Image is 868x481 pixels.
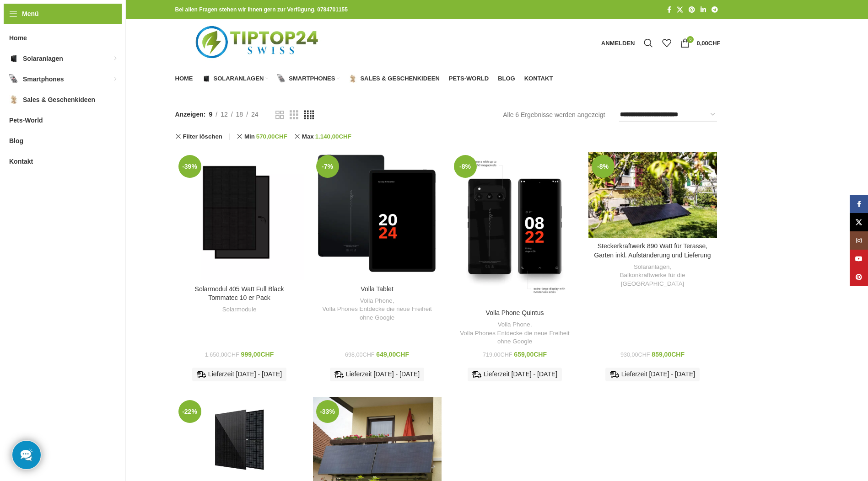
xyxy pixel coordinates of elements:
span: 0 [687,36,694,43]
a: Filter löschen [175,134,222,139]
a: Steckerkraftwerk 890 Watt für Terasse, Garten inkl. Aufständerung und Lieferung [594,242,711,259]
a: Volla Phone Quintus [486,309,544,316]
p: Alle 6 Ergebnisse werden angezeigt [503,110,605,120]
div: Lieferzeit [DATE] - [DATE] [192,368,286,381]
img: Sales & Geschenkideen [9,95,18,104]
span: CHF [227,352,239,358]
a: Volla Phone [360,297,393,305]
span: Blog [498,75,515,82]
a: Telegram Social Link [709,4,721,16]
a: Facebook Social Link [850,195,868,213]
span: Sales & Geschenkideen [360,75,439,82]
span: Solaranlagen [23,50,63,67]
span: Pets-World [9,112,43,128]
span: CHF [638,352,650,358]
span: 9 [209,111,212,118]
a: Pets-World [449,69,489,88]
bdi: 719,00 [483,352,512,358]
span: Sales & Geschenkideen [23,91,95,108]
a: Balkonkraftwerke für die [GEOGRAPHIC_DATA] [593,271,712,288]
a: Steckerkraftwerk 890 Watt für Terasse, Garten inkl. Aufständerung und Lieferung [588,152,717,237]
a: Instagram Social Link [850,231,868,250]
a: Rasteransicht 2 [275,109,284,121]
div: , [593,263,712,289]
span: Blog [9,133,23,149]
span: CHF [260,351,274,358]
span: 24 [251,111,259,118]
a: Rasteransicht 4 [304,109,314,121]
span: CHF [396,351,409,358]
span: Home [9,30,27,46]
span: 570,00 [256,131,287,143]
a: LinkedIn Social Link [698,4,709,16]
img: Tiptop24 Nachhaltige & Faire Produkte [175,19,341,67]
span: 18 [236,111,243,118]
a: Solarmodul 405 Watt Full Black Tommatec 10 er Pack [195,285,284,302]
a: Pinterest Social Link [686,4,698,16]
a: 12 [217,109,231,119]
span: -33% [316,400,339,423]
a: Solaranlagen [202,69,269,88]
a: X Social Link [674,4,686,16]
span: -8% [592,155,615,178]
a: Volla Tablet [313,152,442,280]
a: Suche [639,34,658,52]
span: Home [175,75,193,82]
a: 18 [233,109,247,119]
span: Solaranlagen [214,75,264,82]
a: Blog [498,69,515,88]
span: Smartphones [23,71,64,87]
span: -22% [178,400,201,423]
img: Smartphones [9,75,18,84]
span: Anmelden [601,40,635,46]
span: Menü [22,9,39,19]
bdi: 1.650,00 [205,352,239,358]
bdi: 649,00 [376,351,409,358]
a: Pinterest Social Link [850,268,868,286]
div: , [455,321,575,346]
span: Kontakt [524,75,553,82]
a: 9 [205,109,216,119]
a: YouTube Social Link [850,250,868,268]
span: CHF [339,133,351,140]
a: X Social Link [850,213,868,231]
a: Volla Phones Entdecke die neue Freiheit ohne Google [318,305,437,322]
a: 0 0,00CHF [676,34,725,52]
div: , [318,297,437,322]
a: Volla Phone [498,321,530,329]
a: Facebook Social Link [664,4,674,16]
span: -8% [454,155,477,178]
a: Volla Phone Quintus [451,152,579,304]
bdi: 698,00 [345,352,374,358]
div: Lieferzeit [DATE] - [DATE] [605,368,700,381]
a: Solaranlagen [634,263,669,272]
span: CHF [534,351,547,358]
a: Volla Tablet [361,285,393,293]
span: Smartphones [289,75,335,82]
a: Remove filter [294,131,351,143]
div: Meine Wunschliste [658,34,676,52]
bdi: 0,00 [696,40,720,47]
div: Hauptnavigation [171,69,558,88]
span: CHF [708,40,721,47]
span: CHF [671,351,685,358]
a: Solarmodul 405 Watt Full Black Tommatec 10 er Pack [175,152,304,280]
span: Anzeigen [175,109,206,119]
span: 1.140,00 [315,131,351,143]
a: Sales & Geschenkideen [349,69,439,88]
span: CHF [275,133,287,140]
bdi: 859,00 [652,351,685,358]
a: Home [175,69,193,88]
div: Lieferzeit [DATE] - [DATE] [330,368,424,381]
bdi: 659,00 [514,351,547,358]
img: Smartphones [277,75,286,83]
a: Smartphones [277,69,340,88]
img: Solaranlagen [202,75,210,83]
a: Remove filter [237,131,287,143]
select: Shop-Reihenfolge [619,108,717,122]
span: CHF [363,352,375,358]
span: -39% [178,155,201,178]
a: 24 [248,109,262,119]
span: 12 [221,111,228,118]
